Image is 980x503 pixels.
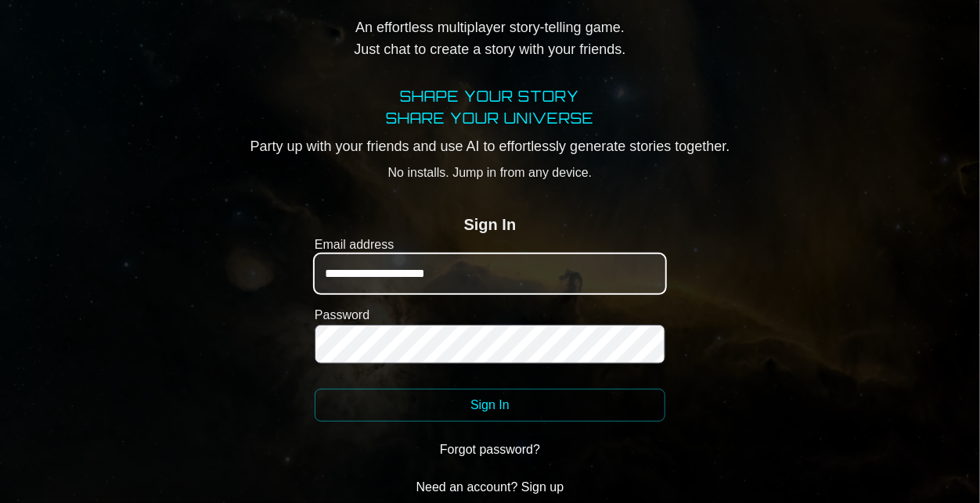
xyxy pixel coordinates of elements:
[250,107,730,129] h2: SHARE YOUR UNIVERSE
[250,135,730,157] p: Party up with your friends and use AI to effortlessly generate stories together.
[315,306,665,325] label: Password
[315,434,665,465] button: Forgot password?
[250,85,730,107] h1: SHAPE YOUR STORY
[336,16,644,60] p: An effortless multiplayer story-telling game. Just chat to create a story with your friends.
[315,472,665,503] button: Need an account? Sign up
[315,389,665,422] button: Sign In
[464,214,517,235] h2: Sign In
[250,163,730,182] p: No installs. Jump in from any device.
[315,235,665,254] label: Email address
